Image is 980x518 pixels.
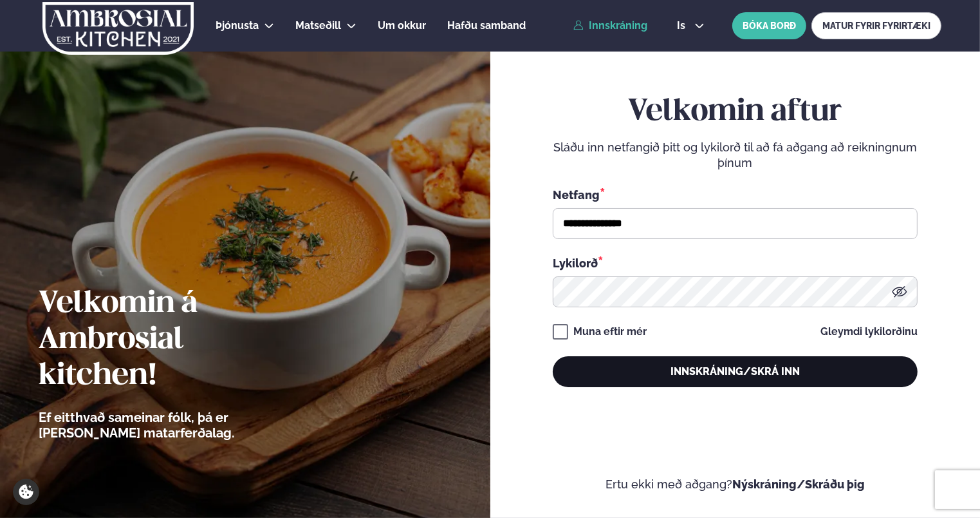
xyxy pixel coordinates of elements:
[820,327,918,337] a: Gleymdi lykilorðinu
[41,2,195,55] img: logo
[39,286,306,394] h2: Velkomin á Ambrosial kitchen!
[378,18,426,34] a: Um okkur
[39,410,306,441] p: Ef eitthvað sameinar fólk, þá er [PERSON_NAME] matarferðalag.
[216,19,259,32] span: Þjónusta
[553,356,918,387] button: Innskráning/Skrá inn
[295,19,341,32] span: Matseðill
[529,477,942,492] p: Ertu ekki með aðgang?
[553,94,918,130] h2: Velkomin aftur
[573,20,647,32] a: Innskráning
[553,254,918,271] div: Lykilorð
[295,18,341,34] a: Matseðill
[667,21,715,31] button: is
[811,12,941,39] a: MATUR FYRIR FYRIRTÆKI
[378,19,426,32] span: Um okkur
[553,186,918,203] div: Netfang
[447,19,526,32] span: Hafðu samband
[447,18,526,34] a: Hafðu samband
[553,140,918,171] p: Sláðu inn netfangið þitt og lykilorð til að fá aðgang að reikningnum þínum
[216,18,259,34] a: Þjónusta
[732,477,865,491] a: Nýskráning/Skráðu þig
[13,479,39,505] a: Cookie settings
[677,21,689,31] span: is
[732,12,806,39] button: BÓKA BORÐ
